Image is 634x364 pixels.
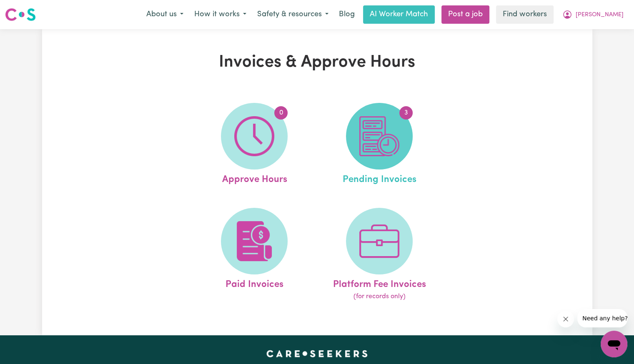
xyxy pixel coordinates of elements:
[577,309,627,327] iframe: Message from company
[319,103,439,187] a: Pending Invoices
[576,10,624,20] span: [PERSON_NAME]
[343,170,416,187] span: Pending Invoices
[601,331,627,357] iframe: Button to launch messaging window
[194,103,314,187] a: Approve Hours
[319,208,439,302] a: Platform Fee Invoices(for records only)
[496,5,554,24] a: Find workers
[363,5,435,24] a: AI Worker Match
[189,6,252,23] button: How it works
[266,350,368,357] a: Careseekers home page
[139,52,496,72] h1: Invoices & Approve Hours
[252,6,334,23] button: Safety & resources
[353,292,406,302] span: (for records only)
[226,274,283,292] span: Paid Invoices
[334,5,360,24] a: Blog
[333,274,426,292] span: Platform Fee Invoices
[274,106,288,120] span: 0
[141,6,189,23] button: About us
[194,208,314,302] a: Paid Invoices
[557,6,629,23] button: My Account
[399,106,413,120] span: 3
[5,7,36,22] img: Careseekers logo
[441,5,489,24] a: Post a job
[557,311,574,327] iframe: Close message
[5,5,36,24] a: Careseekers logo
[5,6,50,12] span: Need any help?
[222,170,287,187] span: Approve Hours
